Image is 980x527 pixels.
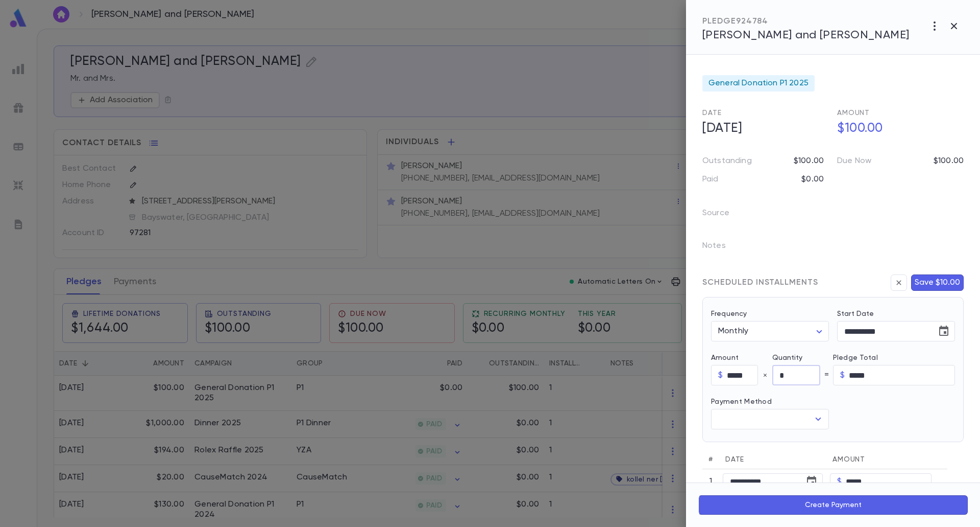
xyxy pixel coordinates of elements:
[696,118,829,140] h5: [DATE]
[824,370,829,380] p: =
[711,322,829,341] div: Monthly
[934,321,954,341] button: Choose date, selected date is Sep 10, 2025
[832,456,865,463] span: Amount
[837,310,955,318] label: Start Date
[840,370,845,380] p: $
[811,412,825,426] button: Open
[911,274,964,291] button: Save $10.00
[718,327,748,335] span: Monthly
[702,16,910,27] div: PLEDGE 924784
[772,354,834,362] label: Quantity
[702,174,719,185] p: Paid
[801,471,822,492] button: Choose date, selected date is Sep 10, 2025
[934,156,964,166] p: $100.00
[702,205,746,225] p: Source
[711,310,747,318] label: Frequency
[833,354,955,362] label: Pledge Total
[702,75,815,91] div: General Donation P1 2025
[718,370,723,380] p: $
[702,156,752,166] p: Outstanding
[837,109,870,117] span: Amount
[801,174,824,185] p: $0.00
[702,109,721,117] span: Date
[702,238,742,258] p: Notes
[711,354,772,362] label: Amount
[794,156,824,166] p: $100.00
[837,156,871,166] p: Due Now
[702,30,910,41] span: [PERSON_NAME] and [PERSON_NAME]
[831,118,964,140] h5: $100.00
[837,476,842,487] p: $
[706,476,716,487] p: 1
[708,456,713,463] span: #
[711,398,829,406] p: Payment Method
[708,78,808,88] span: General Donation P1 2025
[698,495,968,515] button: Create Payment
[725,456,744,463] span: Date
[702,278,818,288] div: SCHEDULED INSTALLMENTS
